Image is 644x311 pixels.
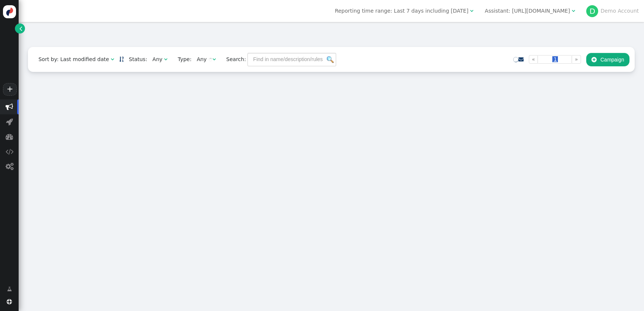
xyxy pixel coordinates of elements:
[19,25,22,32] span: 
[164,57,167,62] span: 
[2,282,17,296] a: 
[6,103,13,111] span: 
[197,55,207,63] div: Any
[586,53,629,66] button: Campaign
[518,56,524,62] a: 
[572,55,581,64] a: »
[152,55,162,63] div: Any
[529,55,538,64] a: «
[470,8,473,13] span: 
[586,8,639,14] a: DDemo Account
[173,55,192,63] span: Type:
[111,57,114,62] span: 
[335,8,468,14] span: Reporting time range: Last 7 days including [DATE]
[208,58,212,62] img: loading.gif
[6,148,13,155] span: 
[3,5,16,18] img: logo-icon.svg
[485,7,570,15] div: Assistant: [URL][DOMAIN_NAME]
[7,299,12,304] span: 
[586,5,598,17] div: D
[591,57,597,63] span: 
[119,57,124,62] span: Sorted in descending order
[7,285,12,293] span: 
[119,56,124,62] a: 
[6,133,13,140] span: 
[6,163,13,170] span: 
[3,83,16,96] a: +
[518,57,524,62] span: 
[552,56,558,62] span: 1
[572,8,575,13] span: 
[124,55,147,63] span: Status:
[212,57,216,62] span: 
[15,23,25,34] a: 
[38,55,109,63] div: Sort by: Last modified date
[327,56,334,63] img: icon_search.png
[221,56,246,62] span: Search:
[6,118,13,126] span: 
[247,53,336,66] input: Find in name/description/rules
